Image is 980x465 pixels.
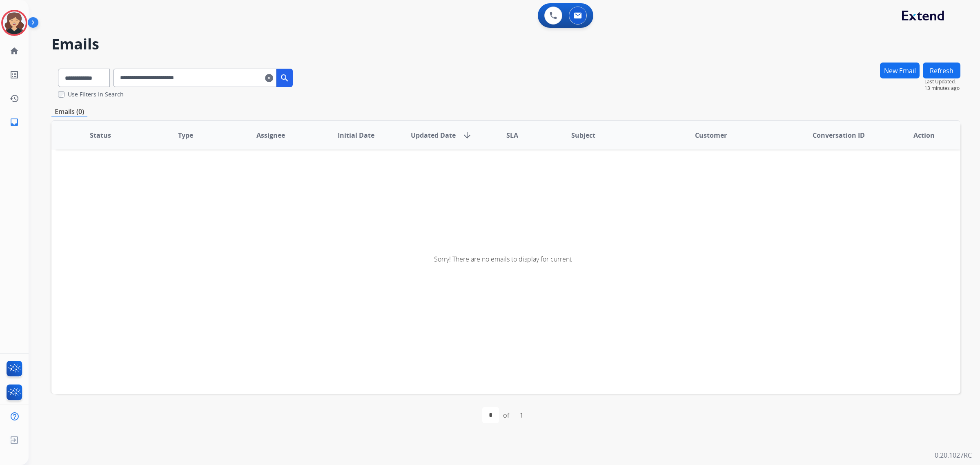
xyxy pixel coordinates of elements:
img: avatar [3,11,26,34]
mat-icon: history [9,94,19,103]
span: Assignee [256,130,285,140]
p: Emails (0) [51,107,87,117]
span: Conversation ID [813,130,865,140]
span: Customer [695,130,727,140]
div: 1 [513,407,530,423]
span: SLA [506,130,518,140]
button: New Email [880,63,920,78]
span: Last Updated: [924,78,960,85]
mat-icon: arrow_downward [462,130,472,140]
span: Type [178,130,193,140]
th: Action [875,121,960,150]
span: Updated Date [411,130,456,140]
mat-icon: list_alt [9,70,19,80]
p: 0.20.1027RC [935,450,972,460]
span: Subject [571,130,595,140]
span: 13 minutes ago [924,85,960,92]
h2: Emails [51,36,960,52]
span: Sorry! There are no emails to display for current [434,255,572,264]
span: Initial Date [338,130,374,140]
label: Use Filters In Search [68,90,124,98]
mat-icon: clear [265,73,273,83]
button: Refresh [923,63,960,78]
span: Status [90,130,111,140]
mat-icon: home [9,46,19,56]
mat-icon: inbox [9,117,19,127]
mat-icon: search [280,73,290,83]
div: of [503,410,509,420]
